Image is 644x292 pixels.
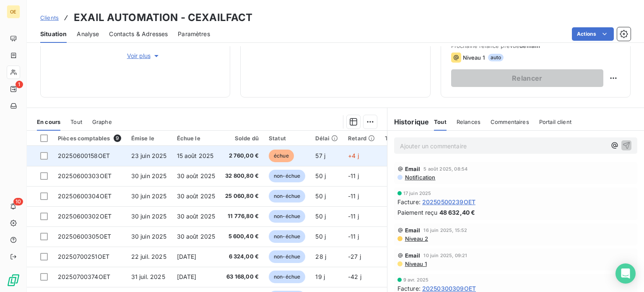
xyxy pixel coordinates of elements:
[439,208,475,217] span: 48 632,40 €
[77,30,99,38] span: Analyse
[58,253,109,260] span: 20250700251OET
[131,253,166,260] span: 22 juil. 2025
[434,118,447,125] span: Tout
[403,277,429,282] span: 9 avr. 2025
[315,273,325,280] span: 19 j
[315,152,325,159] span: 57 j
[58,134,121,142] div: Pièces comptables
[269,170,305,182] span: non-échue
[269,190,305,203] span: non-échue
[404,174,436,181] span: Notification
[177,233,216,240] span: 30 août 2025
[58,192,112,200] span: 20250600304OET
[348,253,361,260] span: -27 j
[177,135,216,142] div: Échue le
[404,235,428,242] span: Niveau 2
[74,10,252,25] h3: EXAIL AUTOMATION - CEXAILFACT
[7,5,20,18] div: OE
[269,135,305,142] div: Statut
[423,166,467,171] span: 5 août 2025, 08:54
[225,135,259,142] div: Solde dû
[92,118,112,125] span: Graphe
[58,273,110,280] span: 20250700374OET
[70,118,82,125] span: Tout
[58,233,111,240] span: 20250600305OET
[40,13,59,22] a: Clients
[539,118,571,125] span: Portail client
[177,172,216,179] span: 30 août 2025
[315,172,326,179] span: 50 j
[315,213,326,220] span: 50 j
[225,273,259,281] span: 63 168,00 €
[13,198,23,205] span: 10
[615,263,636,284] div: Open Intercom Messenger
[131,213,167,220] span: 30 juin 2025
[405,166,421,172] span: Email
[7,274,20,287] img: Logo LeanPay
[16,81,23,88] span: 1
[269,250,305,263] span: non-échue
[348,273,361,280] span: -42 j
[127,52,161,60] span: Voir plus
[114,134,121,142] span: 9
[225,152,259,160] span: 2 760,00 €
[315,135,338,142] div: Délai
[405,252,421,259] span: Email
[403,191,431,196] span: 17 juin 2025
[451,69,603,87] button: Relancer
[348,172,359,179] span: -11 j
[315,233,326,240] span: 50 j
[385,135,426,142] div: Tag relance
[7,82,20,96] a: 1
[58,213,112,220] span: 20250600302OET
[422,197,475,206] span: 20250500239OET
[348,233,359,240] span: -11 j
[177,273,197,280] span: [DATE]
[269,210,305,223] span: non-échue
[423,228,467,233] span: 16 juin 2025, 15:52
[177,192,216,200] span: 30 août 2025
[225,232,259,241] span: 5 600,40 €
[572,27,614,41] button: Actions
[348,192,359,200] span: -11 j
[40,30,67,38] span: Situation
[348,213,359,220] span: -11 j
[58,172,112,179] span: 20250600303OET
[405,227,421,234] span: Email
[225,192,259,200] span: 25 060,80 €
[315,253,326,260] span: 28 j
[348,135,375,142] div: Retard
[131,152,167,159] span: 23 juin 2025
[178,30,210,38] span: Paramètres
[131,233,167,240] span: 30 juin 2025
[177,253,197,260] span: [DATE]
[131,135,167,142] div: Émise le
[131,192,167,200] span: 30 juin 2025
[348,152,359,159] span: +4 j
[457,118,480,125] span: Relances
[463,54,485,61] span: Niveau 1
[131,273,165,280] span: 31 juil. 2025
[58,152,110,159] span: 20250600158OET
[269,150,294,162] span: échue
[177,213,216,220] span: 30 août 2025
[177,152,214,159] span: 15 août 2025
[109,30,168,38] span: Contacts & Adresses
[404,260,427,267] span: Niveau 1
[68,51,220,61] button: Voir plus
[397,197,421,206] span: Facture :
[225,212,259,221] span: 11 776,80 €
[397,208,438,217] span: Paiement reçu
[225,172,259,180] span: 32 800,80 €
[225,253,259,261] span: 6 324,00 €
[269,271,305,283] span: non-échue
[387,117,429,127] h6: Historique
[131,172,167,179] span: 30 juin 2025
[491,118,529,125] span: Commentaires
[40,14,59,21] span: Clients
[315,192,326,200] span: 50 j
[269,230,305,243] span: non-échue
[37,118,60,125] span: En cours
[488,54,504,61] span: auto
[423,253,467,258] span: 10 juin 2025, 09:21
